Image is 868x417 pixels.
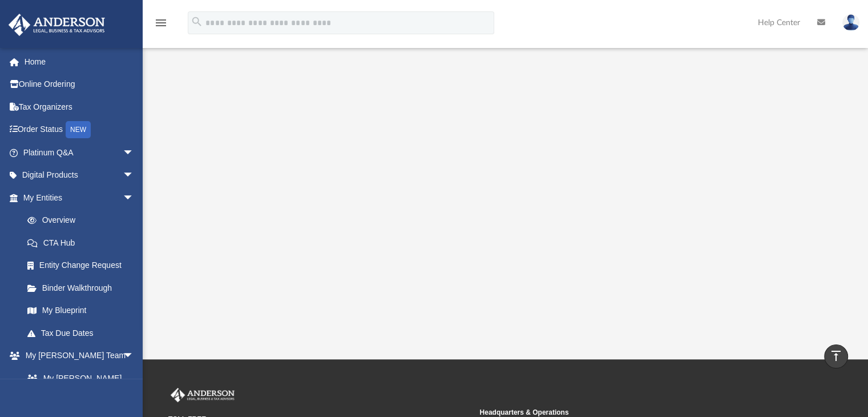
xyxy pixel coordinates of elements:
a: vertical_align_top [824,344,848,368]
img: Anderson Advisors Platinum Portal [5,14,108,36]
a: Overview [16,209,151,232]
a: My Blueprint [16,299,146,322]
i: search [191,15,203,28]
img: User Pic [842,14,859,31]
a: Home [8,50,151,73]
span: arrow_drop_down [123,164,146,187]
i: vertical_align_top [829,349,843,363]
a: Order StatusNEW [8,118,151,142]
span: arrow_drop_down [123,186,146,210]
a: Tax Due Dates [16,322,151,344]
a: My [PERSON_NAME] Teamarrow_drop_down [8,344,146,367]
a: CTA Hub [16,231,151,254]
a: My Entitiesarrow_drop_down [8,186,151,209]
i: menu [154,16,168,30]
a: My [PERSON_NAME] Team [16,367,140,403]
a: Binder Walkthrough [16,276,151,299]
img: Anderson Advisors Platinum Portal [168,388,237,403]
a: Digital Productsarrow_drop_down [8,164,151,187]
a: menu [154,22,168,30]
a: Online Ordering [8,73,151,96]
a: Tax Organizers [8,95,151,118]
a: Entity Change Request [16,254,151,277]
span: arrow_drop_down [123,344,146,368]
div: NEW [66,121,91,138]
span: arrow_drop_down [123,141,146,165]
a: Platinum Q&Aarrow_drop_down [8,141,151,164]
